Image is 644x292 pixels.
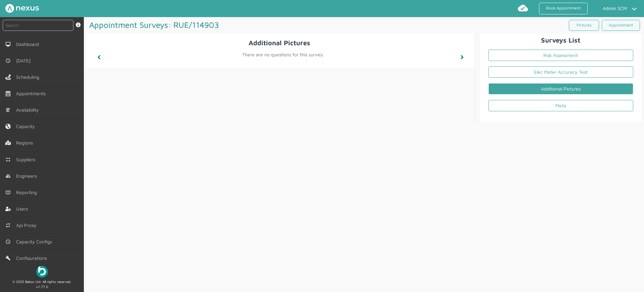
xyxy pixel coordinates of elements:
[16,190,40,195] span: Reporting
[488,83,633,95] a: Additional Pictures
[488,50,633,61] a: Risk Assessment
[5,124,11,129] img: capacity-left-menu.svg
[5,206,11,212] img: user-left-menu.svg
[16,157,38,162] span: Suppliers
[5,107,11,113] img: md-list.svg
[16,58,33,63] span: [DATE]
[518,3,528,13] img: md-cloud-done.svg
[16,223,39,228] span: Api Proxy
[5,157,11,162] img: md-contract.svg
[5,140,11,145] img: regions.left-menu.svg
[569,20,599,31] a: Pictures
[602,20,640,31] a: Appointment
[16,239,55,244] span: Capacity Configs
[488,100,633,111] a: Meta
[5,223,11,228] img: md-repeat.svg
[16,255,50,261] span: Configurations
[5,255,11,261] img: md-build.svg
[5,4,39,13] img: Nexus
[16,140,36,145] span: Regions
[16,107,42,113] span: Availability
[5,190,11,195] img: md-book.svg
[3,20,73,31] input: Search by: Ref, PostCode, MPAN, MPRN, Account, Customer
[5,42,11,47] img: md-desktop.svg
[16,173,40,179] span: Engineers
[36,266,48,278] img: Beboc Logo
[483,36,639,44] h2: Surveys List
[92,39,469,47] h2: Additional Pictures ️️️
[16,206,31,212] span: Users
[488,66,633,78] a: Elec Meter Accuracy Test
[87,17,364,33] h1: Appointment Surveys: RUE/114903 ️️️
[16,42,42,47] span: Dashboard
[5,74,11,80] img: scheduling-left-menu.svg
[5,173,11,179] img: md-people.svg
[16,74,42,80] span: Scheduling
[539,3,588,14] a: Book Appointment
[5,58,11,63] img: md-time.svg
[5,239,11,244] img: md-time.svg
[16,91,48,96] span: Appointments
[135,52,431,57] h2: There are no questions for this survey.
[16,124,38,129] span: Capacity
[5,91,11,96] img: appointments-left-menu.svg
